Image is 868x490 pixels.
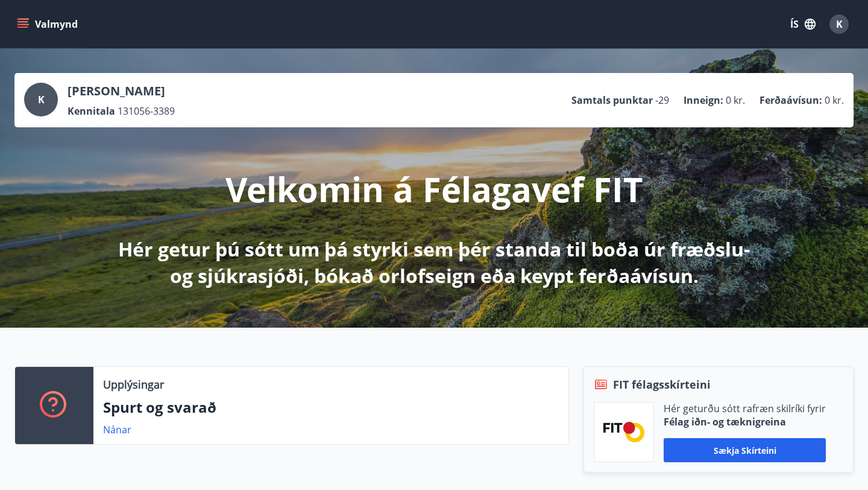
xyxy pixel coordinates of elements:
p: Hér getur þú sótt um þá styrki sem þér standa til boða úr fræðslu- og sjúkrasjóði, bókað orlofsei... [116,236,752,289]
p: Inneign : [684,94,723,107]
p: Hér geturðu sótt rafræn skilríki fyrir [664,402,826,415]
span: 0 kr. [825,94,844,107]
span: K [38,93,45,106]
p: Velkomin á Félagavef FIT [225,166,643,212]
button: Sækja skírteini [664,438,826,462]
p: [PERSON_NAME] [68,83,175,100]
p: Samtals punktar [571,94,653,107]
span: -29 [655,94,669,107]
button: K [825,10,854,39]
p: Kennitala [68,104,115,118]
span: K [836,17,843,31]
p: Upplýsingar [103,377,164,392]
img: FPQVkF9lTnNbbaRSFyT17YYeljoOGk5m51IhT0bO.png [603,422,644,442]
span: 131056-3389 [118,104,175,118]
span: 0 kr. [726,94,745,107]
p: Félag iðn- og tæknigreina [664,415,826,428]
p: Ferðaávísun : [759,94,822,107]
p: Spurt og svarað [103,397,559,418]
a: Nánar [103,423,131,436]
button: menu [14,13,83,35]
span: FIT félagsskírteini [613,377,711,392]
button: ÍS [784,13,822,35]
